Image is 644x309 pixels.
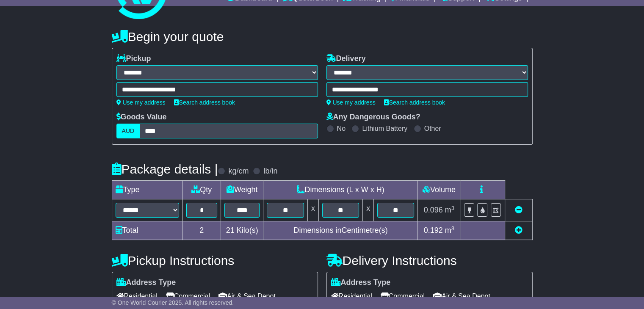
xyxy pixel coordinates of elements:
td: Type [112,181,182,199]
td: Total [112,221,182,240]
a: Use my address [326,99,376,106]
td: Volume [418,181,460,199]
label: Lithium Battery [362,124,407,132]
h4: Pickup Instructions [112,254,318,268]
span: Air & Sea Depot [433,290,490,303]
span: 0.096 [424,206,443,214]
span: 21 [226,226,235,235]
label: Other [424,124,441,132]
sup: 3 [451,225,455,232]
td: Weight [221,181,263,199]
label: Pickup [116,54,151,63]
span: 0.192 [424,226,443,235]
label: AUD [116,124,140,138]
sup: 3 [451,205,455,211]
span: Commercial [381,290,425,303]
span: m [445,206,455,214]
span: Residential [331,290,372,303]
label: lb/in [263,167,277,176]
h4: Begin your quote [112,30,533,44]
td: Kilo(s) [221,221,263,240]
a: Add new item [515,226,522,235]
label: Any Dangerous Goods? [326,113,420,122]
td: x [307,199,318,221]
td: Dimensions (L x W x H) [263,181,418,199]
a: Use my address [116,99,166,106]
label: Address Type [331,278,391,287]
td: x [363,199,374,221]
label: Goods Value [116,113,167,122]
span: © One World Courier 2025. All rights reserved. [112,299,234,306]
span: Commercial [166,290,210,303]
span: Residential [116,290,158,303]
span: Air & Sea Depot [218,290,276,303]
a: Search address book [384,99,445,106]
td: Qty [182,181,221,199]
label: No [337,124,345,132]
td: Dimensions in Centimetre(s) [263,221,418,240]
span: m [445,226,455,235]
h4: Package details | [112,162,218,176]
a: Remove this item [515,206,522,214]
td: 2 [182,221,221,240]
label: Address Type [116,278,176,287]
label: kg/cm [228,167,249,176]
a: Search address book [174,99,235,106]
label: Delivery [326,54,366,63]
h4: Delivery Instructions [326,254,533,268]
